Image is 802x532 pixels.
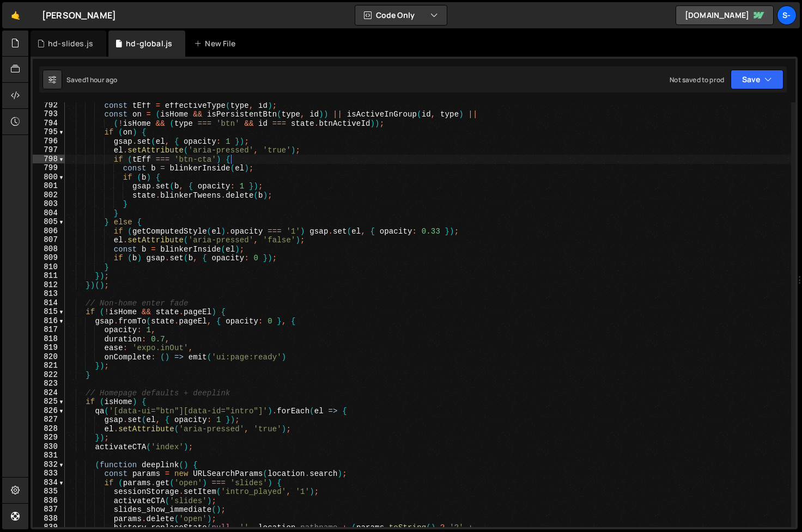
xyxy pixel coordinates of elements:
[33,101,65,110] div: 792
[33,478,65,487] div: 834
[33,406,65,415] div: 826
[33,289,65,298] div: 813
[670,75,724,84] div: Not saved to prod
[33,370,65,380] div: 822
[33,191,65,200] div: 802
[33,127,65,137] div: 795
[33,352,65,362] div: 820
[33,217,65,227] div: 805
[33,397,65,406] div: 825
[33,307,65,316] div: 815
[33,334,65,344] div: 818
[33,388,65,398] div: 824
[33,280,65,290] div: 812
[33,514,65,523] div: 838
[33,209,65,218] div: 804
[33,415,65,424] div: 827
[33,145,65,155] div: 797
[2,2,29,28] a: 🤙
[33,325,65,334] div: 817
[33,424,65,433] div: 828
[33,316,65,326] div: 816
[33,163,65,173] div: 799
[33,298,65,308] div: 814
[33,433,65,442] div: 829
[33,343,65,352] div: 819
[33,262,65,272] div: 810
[33,361,65,370] div: 821
[33,173,65,182] div: 800
[33,496,65,505] div: 836
[194,38,240,49] div: New File
[66,75,117,84] div: Saved
[355,5,447,25] button: Code Only
[676,5,774,25] a: [DOMAIN_NAME]
[86,75,118,84] div: 1 hour ago
[33,379,65,388] div: 823
[33,181,65,191] div: 801
[777,5,797,25] a: s-
[33,505,65,514] div: 837
[42,9,116,22] div: [PERSON_NAME]
[33,460,65,469] div: 832
[33,442,65,451] div: 830
[126,38,172,49] div: hd-global.js
[33,155,65,164] div: 798
[33,109,65,119] div: 793
[33,227,65,236] div: 806
[33,469,65,478] div: 833
[33,253,65,262] div: 809
[33,451,65,460] div: 831
[33,523,65,532] div: 839
[33,244,65,254] div: 808
[33,119,65,128] div: 794
[33,137,65,146] div: 796
[33,271,65,280] div: 811
[33,487,65,496] div: 835
[33,235,65,244] div: 807
[731,70,783,89] button: Save
[48,38,93,49] div: hd-slides.js
[33,199,65,209] div: 803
